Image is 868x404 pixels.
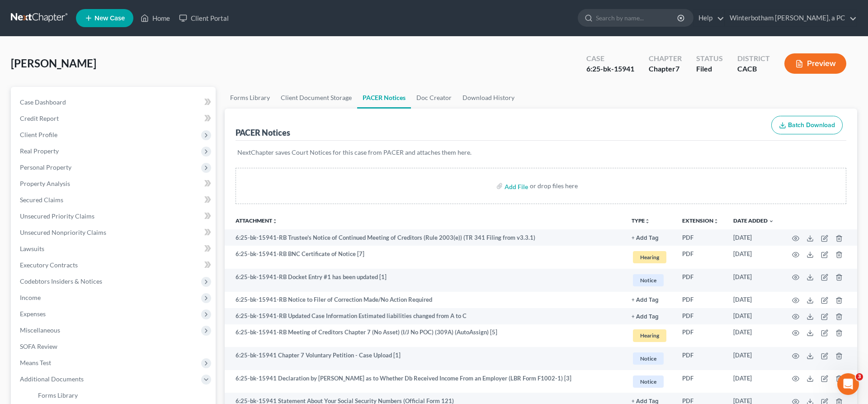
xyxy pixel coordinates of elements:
[225,246,624,269] td: 6:25-bk-15941-RB BNC Certificate of Notice [7]
[675,308,726,324] td: PDF
[737,64,770,74] div: CACB
[13,192,216,208] a: Secured Claims
[596,10,679,26] input: Search by name...
[645,219,650,224] i: unfold_more
[632,312,668,320] a: + Add Tag
[20,228,106,236] span: Unsecured Nonpriority Claims
[696,64,723,74] div: Filed
[632,374,668,389] a: Notice
[675,64,679,73] span: 7
[20,261,78,269] span: Executory Contracts
[411,87,457,109] a: Doc Creator
[20,147,59,155] span: Real Property
[175,10,233,26] a: Client Portal
[20,245,44,252] span: Lawsuits
[13,110,216,127] a: Credit Report
[675,324,726,347] td: PDF
[675,292,726,308] td: PDF
[726,292,781,308] td: [DATE]
[726,324,781,347] td: [DATE]
[225,292,624,308] td: 6:25-bk-15941-RB Notice to Filer of Correction Made/No Action Required
[20,212,94,220] span: Unsecured Priority Claims
[20,294,41,301] span: Income
[20,98,66,106] span: Case Dashboard
[20,277,102,285] span: Codebtors Insiders & Notices
[586,64,634,74] div: 6:25-bk-15941
[737,53,770,64] div: District
[649,64,682,74] div: Chapter
[20,131,57,138] span: Client Profile
[31,387,216,404] a: Forms Library
[632,295,668,304] a: + Add Tag
[13,176,216,192] a: Property Analysis
[784,53,846,74] button: Preview
[357,87,411,109] a: PACER Notices
[225,269,624,292] td: 6:25-bk-15941-RB Docket Entry #1 has been updated [1]
[788,121,835,129] span: Batch Download
[530,181,578,190] div: or drop files here
[457,87,520,109] a: Download History
[94,15,125,22] span: New Case
[13,241,216,257] a: Lawsuits
[225,347,624,370] td: 6:25-bk-15941 Chapter 7 Voluntary Petition - Case Upload [1]
[725,10,857,26] a: Winterbotham [PERSON_NAME], a PC
[225,308,624,324] td: 6:25-bk-15941-RB Updated Case Information Estimated liabilities changed from A to C
[225,87,275,109] a: Forms Library
[13,338,216,355] a: SOFA Review
[675,246,726,269] td: PDF
[237,148,844,157] p: NextChapter saves Court Notices for this case from PACER and attaches them here.
[632,235,659,241] button: + Add Tag
[682,217,719,224] a: Extensionunfold_more
[675,347,726,370] td: PDF
[632,250,668,265] a: Hearing
[675,229,726,246] td: PDF
[632,273,668,288] a: Notice
[632,297,659,303] button: + Add Tag
[633,352,664,365] span: Notice
[726,246,781,269] td: [DATE]
[726,229,781,246] td: [DATE]
[13,224,216,241] a: Unsecured Nonpriority Claims
[726,370,781,393] td: [DATE]
[20,375,84,383] span: Additional Documents
[13,257,216,273] a: Executory Contracts
[696,53,723,64] div: Status
[632,351,668,366] a: Notice
[632,314,659,320] button: + Add Tag
[632,218,650,224] button: TYPEunfold_more
[225,229,624,246] td: 6:25-bk-15941-RB Trustee's Notice of Continued Meeting of Creditors (Rule 2003(e)) (TR 341 Filing...
[13,208,216,224] a: Unsecured Priority Claims
[837,373,859,395] iframe: Intercom live chat
[38,391,78,399] span: Forms Library
[633,375,664,388] span: Notice
[675,269,726,292] td: PDF
[632,328,668,343] a: Hearing
[11,57,96,70] span: [PERSON_NAME]
[675,370,726,393] td: PDF
[272,219,278,224] i: unfold_more
[236,127,290,138] div: PACER Notices
[633,274,664,286] span: Notice
[856,373,863,380] span: 3
[20,180,70,187] span: Property Analysis
[275,87,357,109] a: Client Document Storage
[20,310,46,318] span: Expenses
[20,163,71,171] span: Personal Property
[136,10,175,26] a: Home
[713,219,719,224] i: unfold_more
[236,217,278,224] a: Attachmentunfold_more
[733,217,774,224] a: Date Added expand_more
[20,342,57,350] span: SOFA Review
[13,94,216,110] a: Case Dashboard
[633,251,666,263] span: Hearing
[769,219,774,224] i: expand_more
[726,269,781,292] td: [DATE]
[649,53,682,64] div: Chapter
[726,308,781,324] td: [DATE]
[632,233,668,242] a: + Add Tag
[225,370,624,393] td: 6:25-bk-15941 Declaration by [PERSON_NAME] as to Whether Db Received Income From an Employer (LBR...
[726,347,781,370] td: [DATE]
[771,116,843,135] button: Batch Download
[20,114,59,122] span: Credit Report
[586,53,634,64] div: Case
